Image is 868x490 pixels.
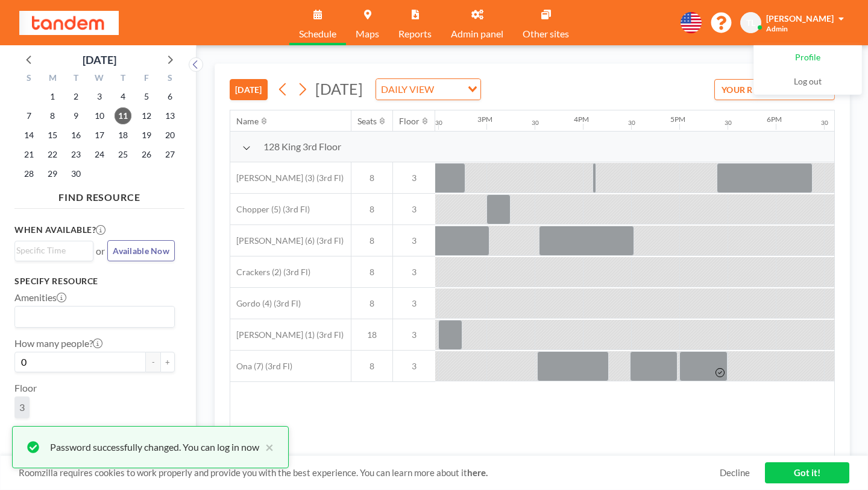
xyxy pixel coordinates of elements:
label: How many people? [14,337,102,349]
button: close [259,440,274,454]
span: Saturday, September 20, 2025 [162,127,178,144]
span: Log out [794,76,822,88]
span: Tuesday, September 30, 2025 [68,165,84,182]
span: Profile [795,52,820,64]
span: DAILY VIEW [379,81,436,97]
span: 3 [393,173,435,183]
span: Saturday, September 13, 2025 [162,107,178,124]
span: Saturday, September 6, 2025 [162,88,178,105]
span: Reports [398,29,432,39]
span: Thursday, September 11, 2025 [115,107,131,124]
span: Monday, September 22, 2025 [44,146,61,163]
div: W [88,71,112,87]
span: 3 [393,204,435,215]
a: here. [467,467,488,478]
span: 8 [351,298,392,309]
span: Schedule [299,29,336,39]
div: Name [236,116,259,127]
span: Monday, September 29, 2025 [44,165,61,182]
span: Friday, September 12, 2025 [138,107,155,124]
div: 30 [628,119,635,127]
span: 3 [393,267,435,278]
h4: FIND RESOURCE [14,186,184,203]
div: Floor [399,116,420,127]
h3: Specify resource [14,276,175,287]
span: 18 [351,329,392,340]
span: 8 [351,235,392,246]
a: Profile [754,46,861,70]
span: Wednesday, September 3, 2025 [91,88,108,105]
span: Tuesday, September 23, 2025 [68,146,84,163]
button: + [160,352,175,372]
div: S [158,71,181,87]
div: Search for option [15,307,174,327]
span: Monday, September 15, 2025 [44,127,61,144]
span: TL [746,17,755,28]
span: Gordo (4) (3rd Fl) [230,298,301,309]
span: 8 [351,267,392,278]
span: or [96,245,105,257]
div: T [111,71,134,87]
span: Sunday, September 14, 2025 [20,127,37,144]
div: Password successfully changed. You can log in now [50,440,259,454]
span: [DATE] [315,80,363,98]
span: 3 [393,235,435,246]
button: YOUR RESERVATIONS [714,79,835,100]
img: organization-logo [19,11,119,35]
span: Tuesday, September 9, 2025 [68,107,84,124]
a: Log out [754,70,861,94]
span: Wednesday, September 17, 2025 [91,127,108,144]
button: Available Now [107,240,175,261]
div: 4PM [574,115,589,124]
span: [PERSON_NAME] (1) (3rd Fl) [230,329,344,340]
span: 3 [393,298,435,309]
span: Admin [766,24,788,33]
label: Floor [14,382,37,394]
div: M [41,71,64,87]
span: Available Now [113,246,169,256]
div: 30 [435,119,442,127]
div: F [134,71,158,87]
input: Search for option [16,244,86,257]
span: [PERSON_NAME] [766,13,834,24]
div: Seats [357,116,377,127]
span: Admin panel [451,29,503,39]
div: 5PM [670,115,685,124]
input: Search for option [16,309,168,325]
span: 3 [393,329,435,340]
span: Wednesday, September 10, 2025 [91,107,108,124]
div: Search for option [15,241,93,259]
span: Friday, September 5, 2025 [138,88,155,105]
span: Thursday, September 25, 2025 [115,146,131,163]
div: 30 [532,119,539,127]
div: 3PM [477,115,492,124]
span: Friday, September 19, 2025 [138,127,155,144]
span: 8 [351,204,392,215]
a: Decline [720,467,750,479]
span: Crackers (2) (3rd Fl) [230,267,310,278]
div: 30 [725,119,732,127]
span: Saturday, September 27, 2025 [162,146,178,163]
div: T [64,71,88,87]
span: Monday, September 8, 2025 [44,107,61,124]
span: Sunday, September 21, 2025 [20,146,37,163]
span: Sunday, September 28, 2025 [20,165,37,182]
span: [PERSON_NAME] (3) (3rd Fl) [230,173,344,183]
span: Tuesday, September 2, 2025 [68,88,84,105]
div: Search for option [376,79,480,100]
div: [DATE] [83,51,116,68]
span: Chopper (5) (3rd Fl) [230,204,310,215]
span: 3 [19,401,25,413]
button: - [146,352,160,372]
div: S [17,71,41,87]
a: Got it! [765,462,849,483]
span: Ona (7) (3rd Fl) [230,361,292,372]
span: Maps [356,29,379,39]
span: 8 [351,173,392,183]
input: Search for option [438,81,461,97]
div: 30 [821,119,828,127]
span: Monday, September 1, 2025 [44,88,61,105]
span: 8 [351,361,392,372]
span: 128 King 3rd Floor [263,141,341,153]
span: Tuesday, September 16, 2025 [68,127,84,144]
